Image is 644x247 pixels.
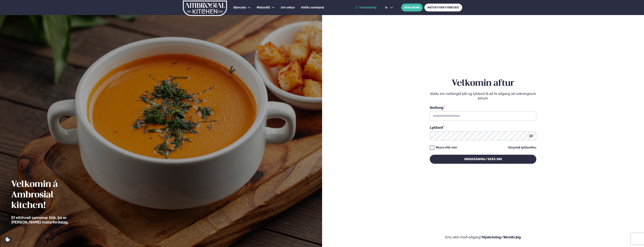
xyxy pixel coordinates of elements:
[430,125,536,130] div: Lykilorð
[355,6,376,9] a: Innskráning
[430,78,536,89] h2: Velkomin aftur
[281,5,295,10] a: Um okkur
[482,235,521,239] a: Nýskráning/Skráðu þig
[233,5,246,10] a: Þjónusta
[333,235,633,239] p: Ertu ekki með aðgang?
[257,6,270,9] span: Matseðill
[233,6,246,9] span: Þjónusta
[382,6,396,9] button: is
[301,6,324,9] span: Hafðu samband
[281,6,295,9] span: Um okkur
[430,155,536,164] button: Innskráning/Skrá inn
[4,236,11,243] a: Cookie settings
[430,92,536,101] p: Sláðu inn netfangið þitt og lykilorð til að fá aðgang að reikningnum þínum
[257,5,270,10] a: Matseðill
[424,4,462,11] a: MATUR FYRIR FYRIRTÆKI
[430,105,536,110] div: Netfang
[301,5,324,10] a: Hafðu samband
[508,146,536,149] a: Gleymdi lykilorðinu
[385,6,389,9] span: is
[401,4,423,11] button: BÓKA BORÐ
[11,179,89,211] h2: Velkomin á Ambrosial kitchen!
[182,1,227,16] img: logo
[11,215,89,224] p: Ef eitthvað sameinar fólk, þá er [PERSON_NAME] matarferðalag.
